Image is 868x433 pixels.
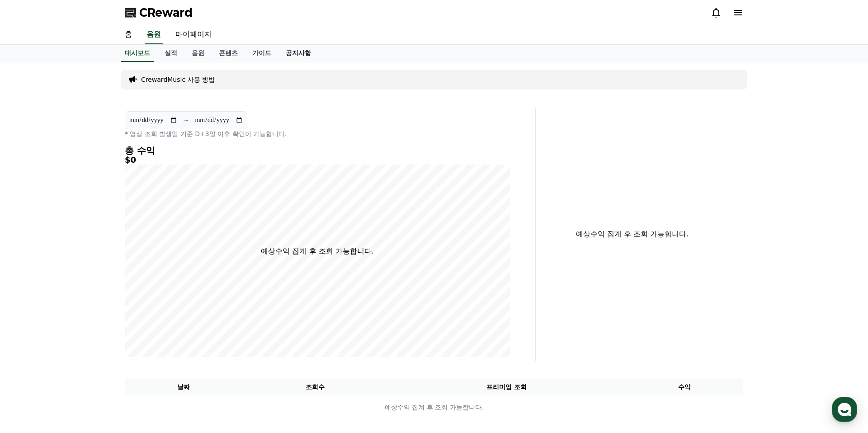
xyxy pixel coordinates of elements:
[118,25,139,44] a: 홈
[184,45,212,62] a: 음원
[125,379,243,395] th: 날짜
[125,129,510,138] p: * 영상 조회 발생일 기준 D+3일 이후 확인이 가능합니다.
[117,287,174,309] a: 설정
[125,403,743,412] p: 예상수익 집계 후 조회 가능합니다.
[261,246,373,257] p: 예상수익 집계 후 조회 가능합니다.
[145,25,163,44] a: 음원
[3,287,60,309] a: 홈
[125,146,510,155] h4: 총 수익
[125,5,193,20] a: CReward
[139,5,193,20] span: CReward
[212,45,245,62] a: 콘텐츠
[245,45,278,62] a: 가이드
[243,379,388,395] th: 조회수
[28,300,34,307] span: 홈
[543,229,722,240] p: 예상수익 집계 후 조회 가능합니다.
[157,45,184,62] a: 실적
[388,379,625,395] th: 프리미엄 조회
[83,301,94,308] span: 대화
[278,45,318,62] a: 공지사항
[121,45,154,62] a: 대시보드
[625,379,743,395] th: 수익
[141,75,215,84] a: CrewardMusic 사용 방법
[60,287,117,309] a: 대화
[140,300,151,307] span: 설정
[168,25,219,44] a: 마이페이지
[125,155,510,165] h5: $0
[183,115,189,126] p: ~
